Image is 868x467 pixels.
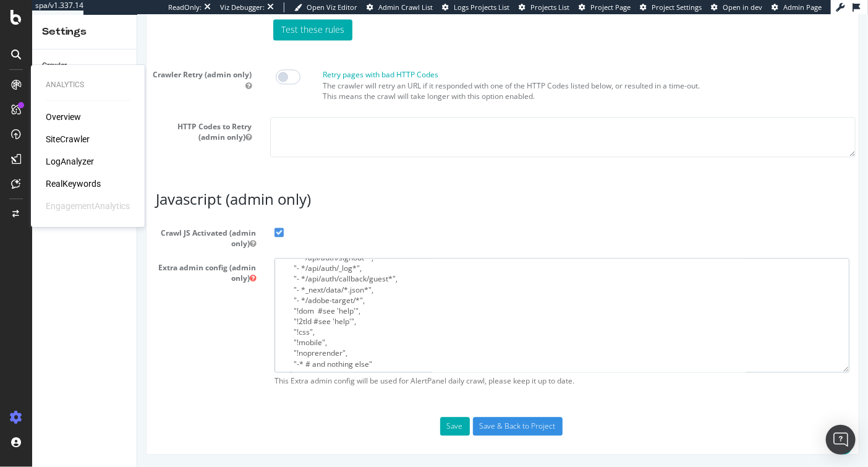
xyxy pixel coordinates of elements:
div: Settings [42,25,127,39]
a: Admin Crawl List [367,2,433,12]
span: Open in dev [723,2,762,12]
span: Logs Projects List [454,2,509,12]
label: Retry pages with bad HTTP Codes [185,54,301,65]
span: Crawl JS Activated (admin only) [9,213,128,234]
span: Admin Crawl List [378,2,433,12]
span: Open Viz Editor [307,2,357,12]
span: Projects List [530,2,569,12]
label: Crawler Retry (admin only) [3,50,124,75]
a: Admin Page [772,2,822,12]
a: Project Page [579,2,631,12]
div: Crawler [42,59,67,72]
button: HTTP Codes to Retry (admin only) [108,117,114,127]
a: RealKeywords [46,178,101,190]
div: EngagementAnalytics [46,200,130,212]
a: Logs Projects List [442,2,509,12]
h3: Javascript (admin only) [19,176,712,192]
a: Project Settings [640,2,702,12]
a: Projects List [519,2,569,12]
a: Overview [46,111,81,123]
button: Crawl JS Activated (admin only) [113,223,119,234]
p: The crawler will retry an URL if it responded with one of the HTTP Codes listed below, or resulte... [185,66,718,87]
span: Project Settings [652,2,702,12]
a: Open Viz Editor [294,2,357,12]
input: Save & Back to Project [336,402,425,421]
label: HTTP Codes to Retry (admin only) [3,102,124,127]
div: ReadOnly: [168,2,202,12]
a: SiteCrawler [46,133,90,145]
span: Admin Page [783,2,822,12]
a: Test these rules [136,4,215,25]
span: This Extra admin config will be used for AlertPanel daily crawl, please keep it up to date. [137,361,712,371]
button: Crawler Retry (admin only) [108,66,114,76]
label: Extra admin config (admin only) [9,243,128,268]
a: Crawler [42,59,128,72]
div: Open Intercom Messenger [826,425,856,455]
a: Open in dev [711,2,762,12]
span: Project Page [590,2,631,12]
div: Viz Debugger: [220,2,265,12]
textarea: { "flags": [ "cube" ], "beta": { "pap_mini_rules": [ "- *rsc=*", "+ *[DOMAIN_NAME][URL]", "+ *[DO... [137,243,712,358]
button: Save [303,402,333,421]
div: Analytics [46,80,130,90]
a: LogAnalyzer [46,155,94,168]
